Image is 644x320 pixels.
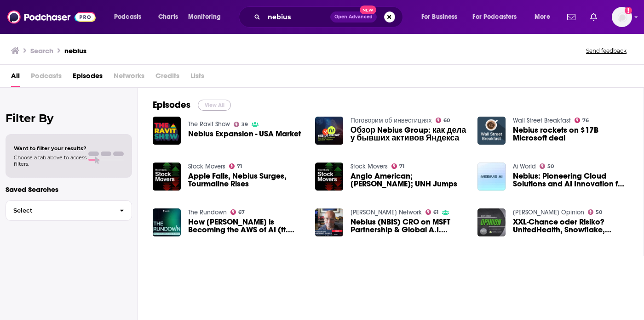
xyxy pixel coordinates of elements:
[241,123,248,127] span: 39
[30,46,53,55] h3: Search
[582,118,589,123] span: 76
[114,68,144,87] span: Networks
[237,164,242,168] span: 71
[247,6,412,28] div: Search podcasts, credits, & more...
[73,68,103,87] a: Episodes
[513,126,629,142] a: Nebius rockets on $17B Microsoft deal
[513,163,536,170] a: Ai World
[433,210,438,214] span: 61
[351,172,466,188] span: Anglo American; [PERSON_NAME]; UNH Jumps
[6,112,132,125] h2: Filter By
[188,11,221,23] span: Monitoring
[330,11,377,22] button: Open AdvancedNew
[472,11,517,23] span: For Podcasters
[152,10,184,24] a: Charts
[513,218,629,234] a: XXL-Chance oder Risiko? UnitedHealth, Snowflake, Nebius & Allianz
[6,185,132,194] p: Saved Searches
[351,163,388,170] a: Stock Movers
[6,200,132,221] button: Select
[477,208,506,236] img: XXL-Chance oder Risiko? UnitedHealth, Snowflake, Nebius & Allianz
[234,122,248,127] a: 39
[575,118,589,123] a: 76
[399,164,404,168] span: 71
[188,218,304,234] span: How [PERSON_NAME] is Becoming the AWS of AI (ft. [PERSON_NAME])
[229,163,242,169] a: 71
[625,7,632,14] svg: Add a profile image
[190,68,204,87] span: Lists
[188,163,225,170] a: Stock Movers
[108,10,153,24] button: open menu
[391,163,405,169] a: 71
[535,11,550,23] span: More
[513,172,629,188] a: Nebius: Pioneering Cloud Solutions and AI Innovation for the Digital Age
[351,172,466,188] a: Anglo American; Nebius Pop; UNH Jumps
[477,163,506,191] img: Nebius: Pioneering Cloud Solutions and AI Innovation for the Digital Age
[596,210,602,214] span: 50
[264,10,330,24] input: Search podcasts, credits, & more...
[114,11,141,23] span: Podcasts
[188,130,301,138] a: Nebius Expansion - USA Market
[230,209,245,215] a: 67
[360,6,376,14] span: New
[612,7,632,27] img: User Profile
[188,218,304,234] a: How Nebius is Becoming the AWS of AI (ft. Marc Boroditsky)
[188,208,227,216] a: The Rundown
[153,163,181,191] img: Apple Falls, Nebius Surges, Tourmaline Rises
[415,10,469,24] button: open menu
[547,164,554,168] span: 50
[315,208,343,236] img: Nebius (NBIS) CRO on MSFT Partnership & Global A.I. Growth
[513,208,584,216] a: Bernecker Opinion
[238,210,245,214] span: 67
[315,163,343,191] a: Anglo American; Nebius Pop; UNH Jumps
[64,46,86,55] h3: nebius
[198,100,231,111] button: View All
[467,10,530,24] button: open menu
[14,145,86,152] span: Want to filter your results?
[11,68,20,87] a: All
[421,11,458,23] span: For Business
[7,8,96,26] img: Podchaser - Follow, Share and Rate Podcasts
[153,99,190,111] h2: Episodes
[158,11,178,23] span: Charts
[443,118,450,123] span: 60
[513,117,571,124] a: Wall Street Breakfast
[351,117,432,124] a: Поговорим об инвестициях
[351,208,422,216] a: Schwab Network
[182,10,233,24] button: open menu
[612,7,632,27] button: Show profile menu
[6,208,112,213] span: Select
[153,208,181,236] img: How Nebius is Becoming the AWS of AI (ft. Marc Boroditsky)
[153,117,181,145] img: Nebius Expansion - USA Market
[351,218,466,234] a: Nebius (NBIS) CRO on MSFT Partnership & Global A.I. Growth
[14,154,86,167] span: Choose a tab above to access filters.
[153,99,231,111] a: EpisodesView All
[155,68,179,87] span: Credits
[477,117,506,145] img: Nebius rockets on $17B Microsoft deal
[334,15,373,19] span: Open Advanced
[188,120,230,128] a: The Ravit Show
[351,126,466,142] a: Обзор Nebius Group: как дела у бывших активов Яндекса
[540,163,554,169] a: 50
[436,118,450,123] a: 60
[563,9,579,25] a: Show notifications dropdown
[588,209,603,215] a: 50
[583,47,629,55] button: Send feedback
[528,10,562,24] button: open menu
[188,172,304,188] a: Apple Falls, Nebius Surges, Tourmaline Rises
